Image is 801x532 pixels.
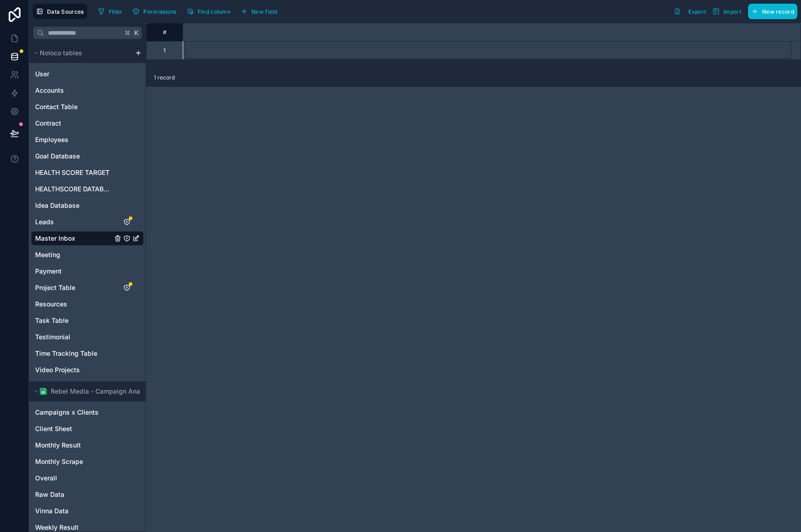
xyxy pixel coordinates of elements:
[33,4,87,19] button: Data Sources
[198,8,230,15] span: Find column
[129,5,183,18] a: Permissions
[47,8,84,15] span: Data Sources
[143,8,176,15] span: Permissions
[670,4,709,19] button: Export
[237,5,281,18] button: New field
[251,8,277,15] span: New field
[133,30,140,36] span: K
[723,8,741,15] span: Import
[163,47,166,54] div: 1
[744,4,797,19] a: New record
[94,5,126,18] button: Filter
[762,8,794,15] span: New record
[154,74,175,81] span: 1 record
[183,5,234,18] button: Find column
[688,8,706,15] span: Export
[129,5,179,18] button: Permissions
[748,4,797,19] button: New record
[709,4,744,19] button: Import
[153,29,176,36] div: #
[109,8,123,15] span: Filter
